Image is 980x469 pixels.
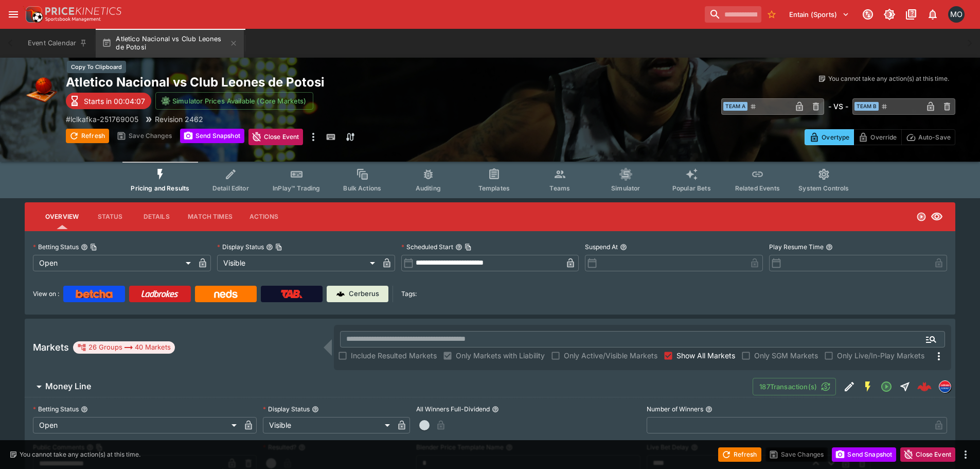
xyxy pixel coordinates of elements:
[769,242,824,251] p: Play Resume Time
[217,242,264,251] p: Display Status
[266,244,273,251] button: Display StatusCopy To Clipboard
[611,184,640,192] span: Simulator
[672,184,711,192] span: Popular Bets
[828,101,848,112] h6: - VS -
[931,211,943,223] svg: Visible
[67,61,126,74] div: Copy To Clipboard
[837,350,924,361] span: Only Live/In-Play Markets
[456,350,545,361] span: Only Markets with Liability
[96,29,244,58] button: Atletico Nacional vs Club Leones de Potosi
[783,6,856,23] button: Select Tenant
[155,114,203,125] p: Revision 2462
[763,6,780,23] button: No Bookmarks
[214,290,237,298] img: Neds
[676,350,735,361] span: Show All Markets
[917,379,932,394] div: c7862cb4-8eba-4325-bc25-d3406175f84a
[351,350,437,361] span: Include Resulted Markets
[705,6,761,23] input: search
[33,341,69,353] h5: Markets
[901,129,955,145] button: Auto-Save
[870,132,897,143] p: Override
[66,114,138,125] p: Copy To Clipboard
[248,129,304,145] button: Close Event
[753,378,836,395] button: 187Transaction(s)
[902,5,920,24] button: Documentation
[180,204,241,229] button: Match Times
[805,129,854,145] button: Overtype
[45,7,121,15] img: PriceKinetics
[217,255,379,271] div: Visible
[877,377,896,396] button: Open
[798,184,849,192] span: System Controls
[87,204,133,229] button: Status
[859,377,877,396] button: SGM Enabled
[81,406,88,413] button: Betting Status
[307,129,319,145] button: more
[549,184,570,192] span: Teams
[263,417,394,433] div: Visible
[416,405,490,413] p: All Winners Full-Dividend
[948,6,965,23] div: Matt Oliver
[754,350,818,361] span: Only SGM Markets
[900,447,955,462] button: Close Event
[854,102,879,111] span: Team B
[916,212,926,222] svg: Open
[4,5,23,24] button: open drawer
[66,129,109,143] button: Refresh
[478,184,510,192] span: Templates
[343,184,381,192] span: Bulk Actions
[896,377,914,396] button: Straight
[122,162,857,198] div: Event type filters
[922,330,940,349] button: Open
[959,448,972,461] button: more
[822,132,849,143] p: Overtype
[723,102,747,111] span: Team A
[492,406,499,413] button: All Winners Full-Dividend
[349,289,379,299] p: Cerberus
[620,244,627,251] button: Suspend At
[312,406,319,413] button: Display Status
[880,5,899,24] button: Toggle light/dark mode
[33,417,240,433] div: Open
[401,286,417,302] label: Tags:
[945,3,968,26] button: Matt Oliver
[77,341,171,354] div: 26 Groups 40 Markets
[416,184,441,192] span: Auditing
[84,96,145,107] p: Starts in 00:04:07
[465,244,472,251] button: Copy To Clipboard
[859,5,877,24] button: Connected to PK
[585,242,618,251] p: Suspend At
[141,290,179,298] img: Ladbrokes
[647,405,703,413] p: Number of Winners
[939,381,951,392] img: lclkafka
[33,286,59,302] label: View on :
[939,380,951,393] div: lclkafka
[828,74,949,83] p: You cannot take any action(s) at this time.
[155,92,313,110] button: Simulator Prices Available (Core Markets)
[832,447,896,462] button: Send Snapshot
[401,242,453,251] p: Scheduled Start
[805,129,955,145] div: Start From
[327,286,388,302] a: Cerberus
[853,129,901,145] button: Override
[33,405,79,413] p: Betting Status
[33,255,194,271] div: Open
[25,74,58,107] img: basketball.png
[923,5,942,24] button: Notifications
[336,290,345,298] img: Cerberus
[23,4,43,25] img: PriceKinetics Logo
[22,29,94,58] button: Event Calendar
[917,379,932,394] img: logo-cerberus--red.svg
[263,405,310,413] p: Display Status
[564,350,657,361] span: Only Active/Visible Markets
[826,244,833,251] button: Play Resume Time
[273,184,320,192] span: InPlay™ Trading
[76,290,113,298] img: Betcha
[212,184,249,192] span: Detail Editor
[241,204,287,229] button: Actions
[840,377,859,396] button: Edit Detail
[455,244,462,251] button: Scheduled StartCopy To Clipboard
[735,184,780,192] span: Related Events
[45,17,101,22] img: Sportsbook Management
[25,376,753,397] button: Money Line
